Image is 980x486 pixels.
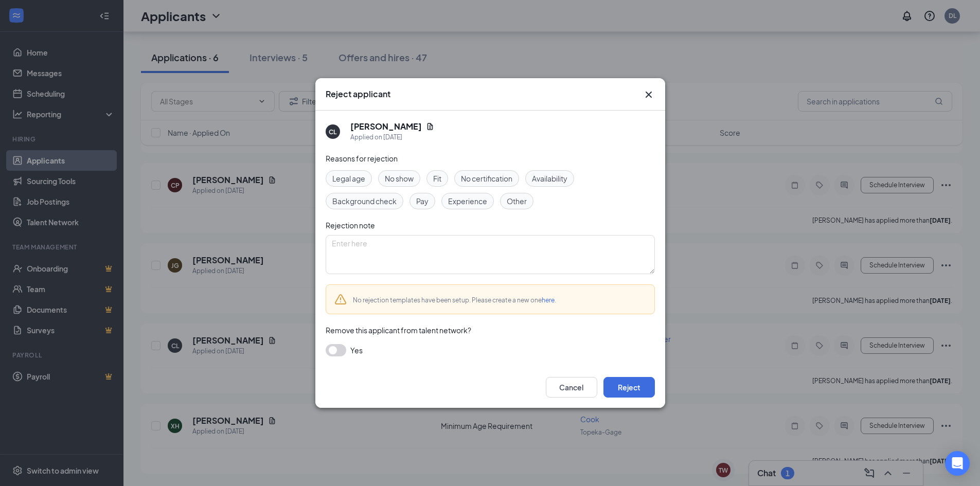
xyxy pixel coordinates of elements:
[643,88,655,101] button: Close
[326,326,471,335] span: Remove this applicant from talent network?
[532,173,567,184] span: Availability
[643,88,655,101] svg: Cross
[332,195,397,207] span: Background check
[546,377,597,398] button: Cancel
[542,296,555,304] a: here
[433,173,441,184] span: Fit
[326,221,375,230] span: Rejection note
[353,296,556,304] span: No rejection templates have been setup. Please create a new one .
[416,195,429,207] span: Pay
[945,451,970,476] div: Open Intercom Messenger
[334,293,347,305] svg: Warning
[350,121,422,132] h5: [PERSON_NAME]
[332,173,365,184] span: Legal age
[350,132,434,142] div: Applied on [DATE]
[507,195,527,207] span: Other
[461,173,512,184] span: No certification
[448,195,487,207] span: Experience
[385,173,414,184] span: No show
[326,88,390,100] h3: Reject applicant
[426,122,434,131] svg: Document
[326,154,398,163] span: Reasons for rejection
[329,128,336,136] div: CL
[350,344,363,356] span: Yes
[603,377,655,398] button: Reject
